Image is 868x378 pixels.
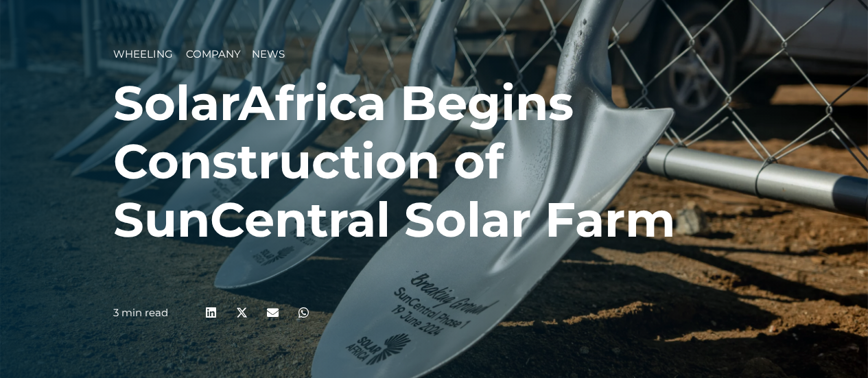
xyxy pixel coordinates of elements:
[113,47,173,60] span: Wheeling
[186,47,241,60] span: Company
[241,47,252,60] span: __
[113,74,755,249] h1: SolarAfrica Begins Construction of SunCentral Solar Farm
[288,297,319,328] div: Share on whatsapp
[252,47,285,60] span: News
[226,297,257,328] div: Share on x-twitter
[257,297,288,328] div: Share on email
[113,307,168,319] p: 3 min read
[196,297,226,328] div: Share on linkedin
